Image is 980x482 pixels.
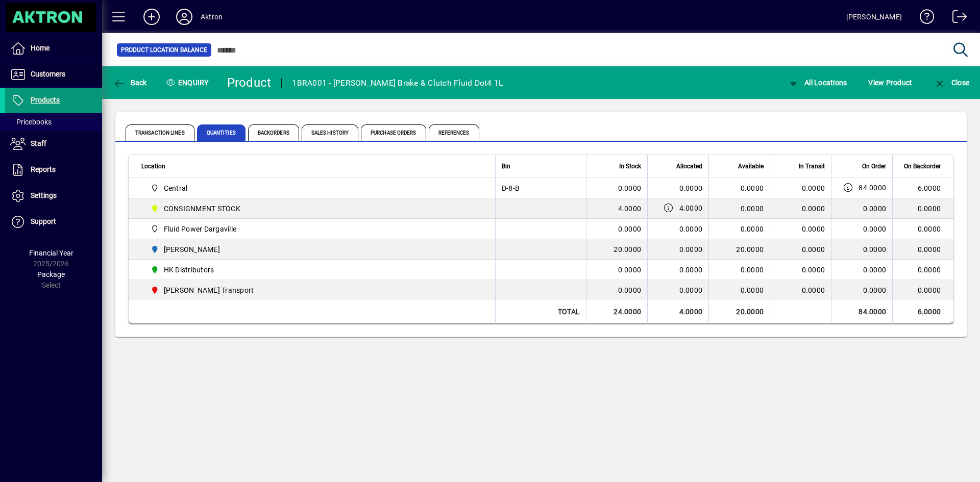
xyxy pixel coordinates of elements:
span: Fluid Power Dargaville [146,223,484,235]
span: HAMILTON [146,243,484,256]
a: Settings [5,183,102,209]
td: 4.0000 [647,300,708,323]
td: 20.0000 [586,239,647,260]
span: Fluid Power Dargaville [164,224,237,234]
td: 84.0000 [831,300,892,323]
td: 6.0000 [892,178,953,198]
span: Available [738,161,764,172]
span: 0.0000 [802,184,825,192]
div: Enquiry [158,74,219,91]
span: All Locations [787,79,847,87]
a: Pricebooks [5,113,102,131]
td: 0.0000 [708,260,770,280]
span: CONSIGNMENT STOCK [164,204,240,214]
span: 0.0000 [679,184,703,192]
td: 4.0000 [586,198,647,219]
span: Sales History [302,124,358,141]
a: Logout [945,2,967,35]
button: View Product [866,73,915,92]
span: Quantities [197,124,246,141]
span: Purchase Orders [361,124,426,141]
span: Back [113,79,147,87]
span: In Transit [799,161,825,172]
button: Profile [168,8,201,26]
span: CONSIGNMENT STOCK [146,202,484,215]
td: 0.0000 [892,219,953,239]
span: Support [31,217,56,225]
a: Staff [5,131,102,157]
span: T. Croft Transport [146,284,484,296]
div: Product [227,74,272,91]
span: Products [31,96,60,104]
span: Settings [31,191,57,199]
td: 0.0000 [586,219,647,239]
td: 0.0000 [586,178,647,198]
td: 0.0000 [892,280,953,300]
span: 0.0000 [863,204,887,214]
span: [PERSON_NAME] Transport [164,285,254,295]
span: Pricebooks [10,118,52,126]
span: View Product [868,74,912,91]
a: Customers [5,62,102,87]
td: 0.0000 [586,280,647,300]
span: 0.0000 [863,244,887,255]
span: 0.0000 [863,224,887,234]
span: 0.0000 [679,225,703,233]
td: D-8-B [495,178,586,198]
button: Close [931,73,972,92]
button: All Locations [785,73,850,92]
a: Knowledge Base [912,2,935,35]
button: Add [135,8,168,26]
span: [PERSON_NAME] [164,244,220,255]
span: 0.0000 [802,286,825,294]
span: 4.0000 [679,203,703,213]
span: On Order [862,161,886,172]
span: Close [934,79,969,87]
span: 0.0000 [863,285,887,295]
td: 0.0000 [892,260,953,280]
app-page-header-button: Back [102,73,158,92]
button: Back [110,73,150,92]
td: 0.0000 [892,239,953,260]
span: 0.0000 [802,205,825,213]
app-page-header-button: Close enquiry [923,73,980,92]
span: In Stock [619,161,641,172]
td: 20.0000 [708,239,770,260]
td: 0.0000 [708,219,770,239]
span: Bin [502,161,510,172]
td: 0.0000 [892,198,953,219]
span: 0.0000 [802,266,825,274]
span: HK Distributors [164,265,214,275]
span: Staff [31,139,46,147]
span: Central [146,182,484,194]
span: 0.0000 [802,245,825,253]
span: 0.0000 [802,225,825,233]
span: 0.0000 [863,265,887,275]
td: 0.0000 [708,178,770,198]
a: Reports [5,157,102,183]
td: 24.0000 [586,300,647,323]
span: Central [164,183,188,193]
span: Transaction Lines [126,124,194,141]
span: Home [31,44,50,52]
span: Location [141,161,165,172]
span: 0.0000 [679,245,703,253]
div: [PERSON_NAME] [846,9,902,25]
span: On Backorder [904,161,941,172]
span: HK Distributors [146,264,484,276]
span: References [429,124,479,141]
span: Allocated [676,161,702,172]
span: 84.0000 [859,183,886,193]
a: Support [5,209,102,235]
td: 0.0000 [586,260,647,280]
span: Package [37,270,65,278]
td: Total [495,300,586,323]
div: 1BRA001 - [PERSON_NAME] Brake & Clutch Fluid Dot4 1L [292,75,503,91]
td: 20.0000 [708,300,770,323]
span: Reports [31,165,56,173]
td: 0.0000 [708,280,770,300]
span: Product Location Balance [121,45,207,55]
span: 0.0000 [679,286,703,294]
div: Aktron [201,9,223,25]
span: Financial Year [29,249,73,257]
